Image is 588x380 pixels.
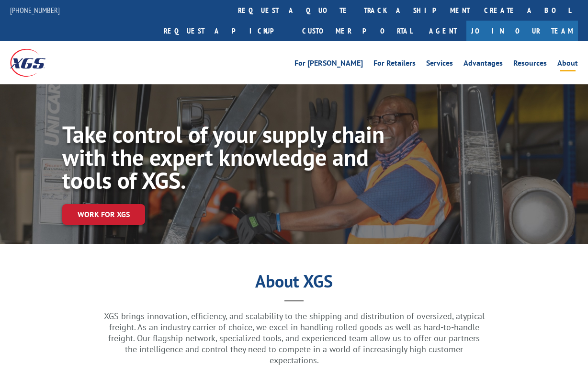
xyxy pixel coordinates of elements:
a: For [PERSON_NAME] [294,59,363,70]
a: Resources [513,59,547,70]
h1: Take control of your supply chain with the expert knowledge and tools of XGS. [62,123,387,196]
p: XGS brings innovation, efficiency, and scalability to the shipping and distribution of oversized,... [102,311,486,366]
a: Advantages [464,59,503,70]
a: Work for XGS [62,204,145,225]
h1: About XGS [59,275,529,293]
a: Join Our Team [466,21,578,41]
a: About [557,59,578,70]
a: Customer Portal [295,21,419,41]
a: Services [426,59,453,70]
a: Request a pickup [157,21,295,41]
a: [PHONE_NUMBER] [10,5,60,15]
a: For Retailers [373,59,416,70]
a: Agent [419,21,466,41]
